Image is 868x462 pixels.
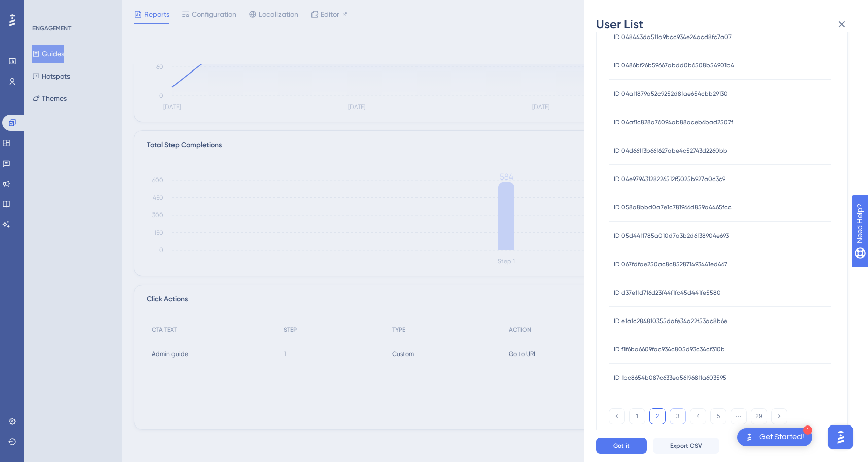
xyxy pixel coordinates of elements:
div: Open Get Started! checklist, remaining modules: 1 [737,428,812,446]
span: ID fbc8654b087c633ea56f968f1a603595 [614,374,726,382]
button: Export CSV [653,438,719,454]
span: ID 04af1879a52c9252d8fae654cbb29130 [614,90,728,98]
button: 29 [751,408,767,424]
span: ID 04af1c828a76094ab88aceb6bad2507f [614,118,733,126]
span: Got it [613,442,630,450]
button: 2 [649,408,666,424]
span: ID 058a8bbd0a7e1c781966d859a4465fcc [614,203,732,211]
span: ID 067fdfae250ac8c852871493441ed467 [614,260,727,268]
div: Get Started! [759,432,804,443]
span: ID e1a1c284810355dafe34a22f53ac8b6e [614,317,727,325]
div: User List [596,16,856,32]
button: 4 [690,408,706,424]
span: ID 04e97943128226512f5025b927a0c3c9 [614,175,725,183]
button: 3 [670,408,686,424]
span: Need Help? [24,3,63,15]
div: 1 [803,425,812,435]
span: ID 05d44f1785a010d7a3b2d6f38904e693 [614,232,729,240]
iframe: UserGuiding AI Assistant Launcher [825,422,856,452]
span: Export CSV [670,442,702,450]
span: ID d37e1fd716d23f44f1fc45d441fe5580 [614,289,721,297]
button: ⋯ [731,408,747,424]
span: ID 0486bf26b59667abdd0b6508b54901b4 [614,61,734,69]
button: 1 [629,408,645,424]
button: 5 [710,408,726,424]
button: Got it [596,438,647,454]
span: ID 048443da511a9bcc934e24acd8fc7a07 [614,33,732,41]
img: launcher-image-alternative-text [743,431,755,443]
span: ID 04d661f3b66f627abe4c52743d2260bb [614,147,727,155]
span: ID f1f6ba6609fac934c805d93c34cf310b [614,345,725,353]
